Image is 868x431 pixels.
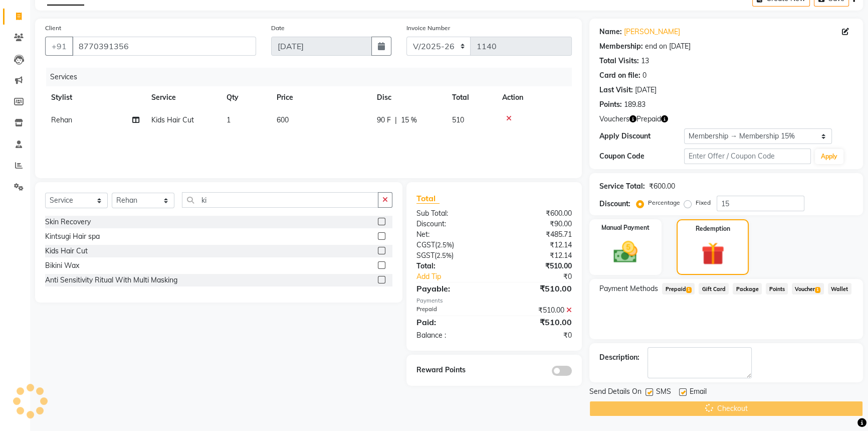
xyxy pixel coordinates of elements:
[494,261,579,271] div: ₹510.00
[601,223,649,232] label: Manual Payment
[182,192,378,208] input: Search or Scan
[645,41,691,52] div: end on [DATE]
[45,86,145,109] th: Stylist
[377,115,391,125] span: 90 F
[641,56,649,66] div: 13
[45,231,100,242] div: Kintsugi Hair spa
[45,275,177,285] div: Anti Sensitivity Ritual With Multi Masking
[227,115,231,124] span: 1
[437,251,452,259] span: 2.5%
[409,305,494,316] div: Prepaid
[642,70,646,81] div: 0
[409,250,494,261] div: ( )
[409,208,494,219] div: Sub Total:
[409,316,494,328] div: Paid:
[599,151,684,162] div: Coupon Code
[599,85,633,95] div: Last Visit:
[45,37,73,56] button: +91
[45,24,61,33] label: Client
[494,282,579,295] div: ₹510.00
[221,86,271,109] th: Qty
[72,37,256,56] input: Search by Name/Mobile/Email/Code
[406,24,450,33] label: Invoice Number
[409,271,509,282] a: Add Tip
[416,297,572,305] div: Payments
[656,386,671,399] span: SMS
[494,250,579,261] div: ₹12.14
[494,240,579,250] div: ₹12.14
[599,41,643,52] div: Membership:
[599,56,639,66] div: Total Visits:
[446,86,496,109] th: Total
[416,193,440,204] span: Total
[686,287,692,293] span: 1
[371,86,446,109] th: Disc
[496,86,572,109] th: Action
[46,68,579,86] div: Services
[828,283,851,295] span: Wallet
[606,238,645,266] img: _cash.svg
[45,246,88,256] div: Kids Hair Cut
[694,239,732,268] img: _gift.svg
[696,198,711,207] label: Fixed
[409,330,494,341] div: Balance :
[145,86,221,109] th: Service
[494,219,579,229] div: ₹90.00
[401,115,417,125] span: 15 %
[684,149,811,164] input: Enter Offer / Coupon Code
[494,316,579,328] div: ₹510.00
[599,99,622,110] div: Points:
[271,86,371,109] th: Price
[416,240,435,249] span: CGST
[409,365,494,376] div: Reward Points
[690,386,707,399] span: Email
[452,115,464,124] span: 510
[662,283,695,295] span: Prepaid
[395,115,397,125] span: |
[271,24,285,33] label: Date
[409,240,494,250] div: ( )
[624,99,645,110] div: 189.83
[599,131,684,141] div: Apply Discount
[599,114,629,124] span: Vouchers
[494,330,579,341] div: ₹0
[494,229,579,240] div: ₹485.71
[599,27,622,37] div: Name:
[599,181,645,192] div: Service Total:
[599,352,639,363] div: Description:
[409,282,494,295] div: Payable:
[792,283,824,295] span: Voucher
[649,181,675,192] div: ₹600.00
[494,305,579,316] div: ₹510.00
[696,224,730,233] label: Redemption
[624,27,680,37] a: [PERSON_NAME]
[599,70,640,81] div: Card on file:
[45,217,91,227] div: Skin Recovery
[636,114,661,124] span: Prepaid
[815,287,820,293] span: 1
[151,115,194,124] span: Kids Hair Cut
[733,283,762,295] span: Package
[45,260,79,271] div: Bikini Wax
[409,219,494,229] div: Discount:
[589,386,641,399] span: Send Details On
[416,251,435,260] span: SGST
[494,208,579,219] div: ₹600.00
[766,283,788,295] span: Points
[508,271,579,282] div: ₹0
[51,115,72,124] span: Rehan
[599,283,658,294] span: Payment Methods
[277,115,289,124] span: 600
[599,199,630,209] div: Discount:
[648,198,680,207] label: Percentage
[409,261,494,271] div: Total:
[815,149,843,164] button: Apply
[635,85,657,95] div: [DATE]
[699,283,729,295] span: Gift Card
[437,241,452,249] span: 2.5%
[409,229,494,240] div: Net:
